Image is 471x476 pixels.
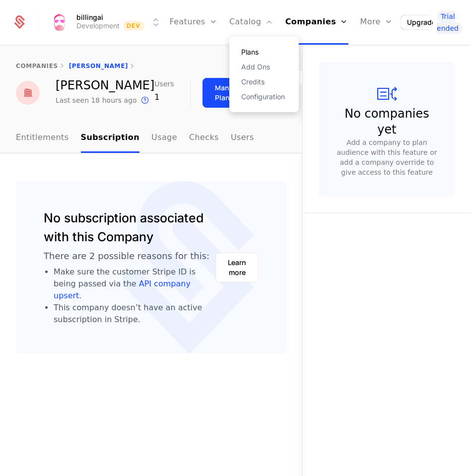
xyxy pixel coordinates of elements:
[401,15,442,29] button: Upgrade
[16,63,58,69] a: companies
[16,124,286,153] nav: Main
[154,91,174,103] div: 1
[81,124,140,153] a: Subscription
[54,266,215,302] li: Make sure the customer Stripe ID is being passed via the .
[241,49,287,56] a: Plans
[44,250,209,262] div: There are 2 possible reasons for this:
[16,81,40,105] img: red.png
[202,78,264,108] button: Manage Plan
[231,124,254,153] a: Users
[335,137,439,177] div: Add a company to plan audience with this feature or add a company override to give access to this...
[51,11,162,33] button: Select environment
[56,95,137,105] div: Last seen 18 hours ago
[241,64,287,70] a: Add Ons
[76,14,103,21] span: billingai
[76,21,120,31] div: Development
[241,78,287,85] a: Credits
[215,253,259,282] button: Learn more
[16,124,69,153] a: Entitlements
[437,10,463,34] span: Trial ended
[241,93,287,100] a: Configuration
[54,302,215,326] li: This company doesn’t have an active subscription in Stripe.
[51,13,68,31] img: billingai
[151,124,177,153] a: Usage
[16,124,254,153] ul: Choose Sub Page
[56,79,154,91] div: [PERSON_NAME]
[44,209,215,246] div: No subscription associated with this Company
[189,124,219,153] a: Checks
[124,21,144,31] span: Dev
[215,83,251,103] div: Manage Plan
[338,106,435,137] div: No companies yet
[154,80,174,87] span: Users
